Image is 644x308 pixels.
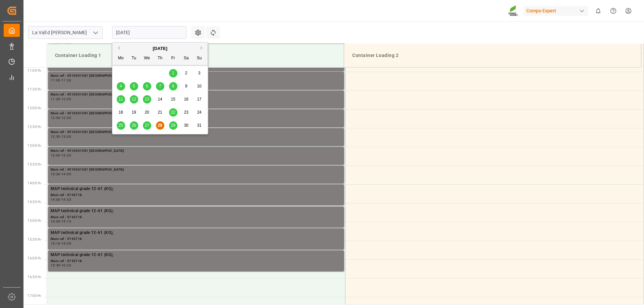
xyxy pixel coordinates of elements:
div: Choose Sunday, August 24th, 2025 [195,108,204,117]
span: 15:00 Hr [28,219,41,223]
div: MAP technical grade 12-61 (KG); [51,186,341,192]
div: Choose Friday, August 1st, 2025 [169,69,177,77]
div: Choose Tuesday, August 26th, 2025 [130,121,138,130]
div: 11:30 [51,98,60,101]
div: Choose Wednesday, August 13th, 2025 [143,95,151,104]
div: Main ref : 5743718 [51,236,341,242]
span: 1 [172,71,174,75]
div: Su [195,54,204,63]
div: Choose Sunday, August 3rd, 2025 [195,69,204,77]
div: Main ref : 4510361381 [GEOGRAPHIC_DATA] [51,148,341,154]
div: Compo Expert [524,6,588,16]
span: 13:00 Hr [28,144,41,147]
div: Choose Tuesday, August 5th, 2025 [130,82,138,90]
div: 14:35 [51,220,60,223]
div: MAP technical grade 12-61 (KG); [51,230,341,236]
div: Choose Tuesday, August 12th, 2025 [130,95,138,104]
div: Choose Friday, August 22nd, 2025 [169,108,177,117]
div: Choose Thursday, August 7th, 2025 [156,82,164,90]
span: 4 [120,84,122,88]
input: DD.MM.YYYY [112,26,186,39]
span: 30 [184,123,188,128]
span: 14 [158,97,162,102]
div: Container Loading 2 [350,49,636,62]
div: - [60,220,61,223]
div: Main ref : 4510361381 [GEOGRAPHIC_DATA] [51,167,341,173]
img: Screenshot%202023-09-29%20at%2010.02.21.png_1712312052.png [508,5,519,17]
div: Main ref : 4510361381 [GEOGRAPHIC_DATA] [51,92,341,98]
div: Choose Thursday, August 14th, 2025 [156,95,164,104]
span: 18 [118,110,123,115]
div: Choose Saturday, August 30th, 2025 [182,121,191,130]
span: 20 [145,110,149,115]
div: Main ref : 4510361381 [GEOGRAPHIC_DATA] [51,111,341,116]
div: Sa [182,54,191,63]
div: Choose Friday, August 15th, 2025 [169,95,177,104]
span: 6 [146,84,148,88]
span: 15 [171,97,175,102]
span: 28 [158,123,162,128]
div: - [60,116,61,119]
div: 13:30 [51,173,60,176]
div: Choose Friday, August 8th, 2025 [169,82,177,90]
div: 12:00 [51,116,60,119]
div: 12:30 [61,116,71,119]
div: - [60,198,61,201]
div: Tu [130,54,138,63]
div: MAP technical grade 12-61 (KG); [51,208,341,214]
span: 17:00 Hr [28,294,41,298]
div: Choose Monday, August 11th, 2025 [117,95,125,104]
span: 13:30 Hr [28,163,41,166]
span: 12 [131,97,136,102]
div: Choose Wednesday, August 6th, 2025 [143,82,151,90]
input: Type to search/select [28,26,103,39]
span: 22 [171,110,175,115]
span: 19 [131,110,136,115]
div: - [60,242,61,245]
div: Main ref : 4510361381 [GEOGRAPHIC_DATA] [51,129,341,135]
span: 9 [185,84,187,88]
span: 14:30 Hr [28,200,41,204]
div: 14:00 [61,173,71,176]
div: Main ref : 5743718 [51,258,341,264]
div: Choose Friday, August 29th, 2025 [169,121,177,130]
button: Help Center [606,3,621,18]
div: [DATE] [112,45,208,52]
span: 25 [118,123,123,128]
button: Compo Expert [524,4,591,17]
div: month 2025-08 [114,67,206,132]
div: 14:00 [51,198,60,201]
span: 11:30 Hr [28,87,41,91]
button: Next Month [201,46,205,50]
div: - [60,154,61,157]
div: 16:20 [61,264,71,267]
span: 13 [145,97,149,102]
div: 12:30 [51,135,60,138]
span: 16 [184,97,188,102]
span: 17 [197,97,201,102]
div: Choose Tuesday, August 19th, 2025 [130,108,138,117]
button: show 0 new notifications [591,3,606,18]
span: 7 [159,84,161,88]
div: MAP technical grade 12-61 (KG); [51,252,341,258]
div: 13:30 [61,154,71,157]
div: Container Loading 1 [52,49,338,62]
div: 15:45 [61,242,71,245]
div: Fr [169,54,177,63]
span: 31 [197,123,201,128]
div: - [60,98,61,101]
span: 11 [118,97,123,102]
span: 12:30 Hr [28,125,41,129]
span: 14:00 Hr [28,181,41,185]
div: Main ref : 5743718 [51,214,341,220]
div: Th [156,54,164,63]
span: 26 [131,123,136,128]
div: Choose Wednesday, August 27th, 2025 [143,121,151,130]
div: Choose Sunday, August 31st, 2025 [195,121,204,130]
span: 27 [145,123,149,128]
div: Choose Saturday, August 16th, 2025 [182,95,191,104]
span: 16:30 Hr [28,275,41,279]
div: - [60,79,61,82]
div: 12:00 [61,98,71,101]
div: Choose Thursday, August 28th, 2025 [156,121,164,130]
